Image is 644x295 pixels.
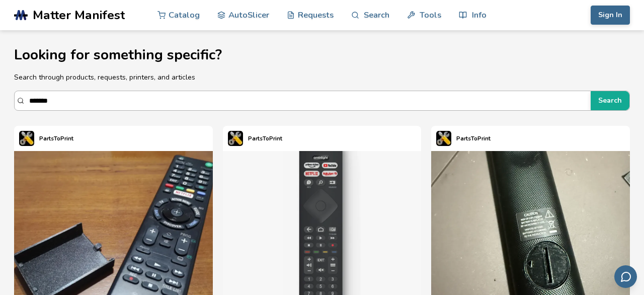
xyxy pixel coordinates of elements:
button: Send feedback via email [614,265,637,288]
button: Sign In [591,6,630,25]
img: PartsToPrint's profile [436,131,451,146]
a: PartsToPrint's profilePartsToPrint [223,126,287,151]
img: PartsToPrint's profile [19,131,34,146]
p: PartsToPrint [248,133,282,144]
button: Search [591,91,629,110]
p: PartsToPrint [39,133,73,144]
a: PartsToPrint's profilePartsToPrint [431,126,496,151]
img: PartsToPrint's profile [228,131,243,146]
span: Matter Manifest [33,8,125,22]
p: Search through products, requests, printers, and articles [14,72,630,83]
p: PartsToPrint [456,133,491,144]
a: PartsToPrint's profilePartsToPrint [14,126,78,151]
h1: Looking for something specific? [14,47,630,63]
input: Search [29,92,586,110]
